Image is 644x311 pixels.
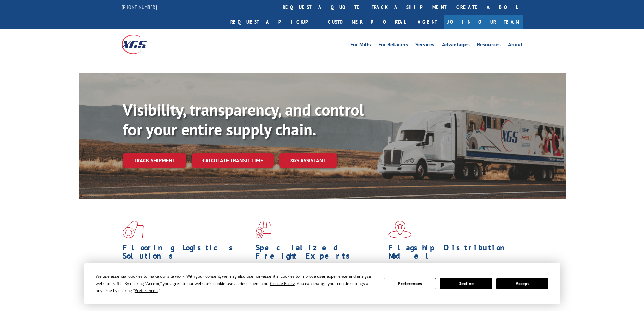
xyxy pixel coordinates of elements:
[123,153,186,168] a: Track shipment
[256,244,383,263] h1: Specialized Freight Experts
[256,221,271,238] img: xgs-icon-focused-on-flooring-red
[84,263,560,304] div: Cookie Consent Prompt
[96,273,376,294] div: We use essential cookies to make our site work. With your consent, we may also use non-essential ...
[225,15,323,29] a: Request a pickup
[270,281,295,286] span: Cookie Policy
[323,15,411,29] a: Customer Portal
[442,42,470,49] a: Advantages
[122,4,157,10] a: [PHONE_NUMBER]
[440,278,492,289] button: Decline
[378,42,408,49] a: For Retailers
[496,278,548,289] button: Accept
[123,221,144,238] img: xgs-icon-total-supply-chain-intelligence-red
[123,99,364,140] b: Visibility, transparency, and control for your entire supply chain.
[411,15,444,29] a: Agent
[350,42,371,49] a: For Mills
[388,244,516,263] h1: Flagship Distribution Model
[135,288,158,293] span: Preferences
[477,42,501,49] a: Resources
[415,42,434,49] a: Services
[279,153,337,168] a: XGS ASSISTANT
[388,221,412,238] img: xgs-icon-flagship-distribution-model-red
[123,244,251,263] h1: Flooring Logistics Solutions
[192,153,274,168] a: Calculate transit time
[384,278,436,289] button: Preferences
[508,42,523,49] a: About
[444,15,523,29] a: Join Our Team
